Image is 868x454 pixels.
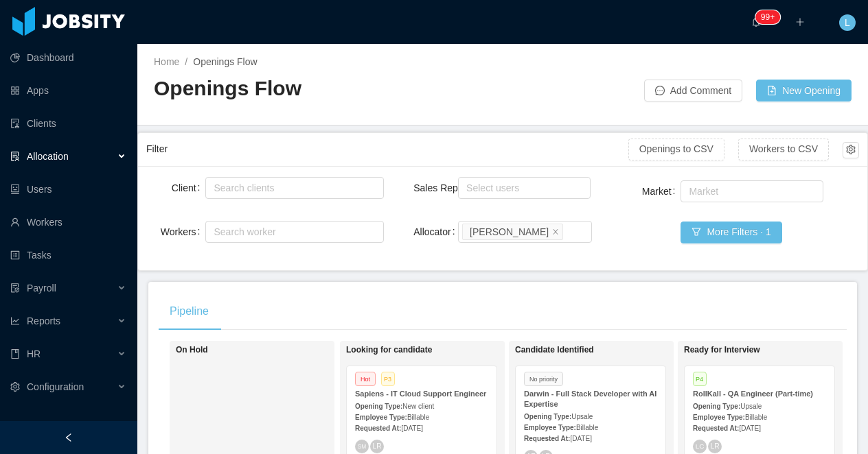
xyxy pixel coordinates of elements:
[681,222,781,243] button: icon: filterMore Filters · 1
[407,414,429,421] span: Billable
[355,390,486,398] strong: Sapiens - IT Cloud Support Engineer
[154,56,179,67] a: Home
[185,56,187,67] span: /
[27,381,84,392] span: Configuration
[355,403,402,410] strong: Opening Type:
[685,183,692,200] input: Market
[10,349,20,359] i: icon: book
[355,372,376,386] span: Hot
[693,372,707,386] span: P4
[10,110,126,137] a: icon: auditClients
[755,10,780,24] sup: 575
[27,283,56,294] span: Payroll
[628,139,724,160] button: Openings to CSV
[693,425,739,432] strong: Requested At:
[795,17,805,27] i: icon: plus
[642,186,681,197] label: Market
[462,180,470,196] input: Sales Rep
[381,372,395,386] span: P3
[346,345,538,355] h1: Looking for candidate
[552,228,559,236] i: icon: close
[10,77,126,104] a: icon: appstoreApps
[176,345,368,355] h1: On Hold
[740,403,762,410] span: Upsale
[413,226,460,237] label: Allocator
[745,414,767,421] span: Billable
[689,184,809,198] div: Market
[10,208,126,236] a: icon: userWorkers
[751,17,761,27] i: icon: bell
[470,224,549,239] div: [PERSON_NAME]
[739,425,760,432] span: [DATE]
[524,372,563,386] span: No priority
[524,435,570,442] strong: Requested At:
[466,181,576,195] div: Select users
[693,403,740,410] strong: Opening Type:
[524,413,571,420] strong: Opening Type:
[209,224,217,240] input: Workers
[146,136,628,162] div: Filter
[159,292,220,331] div: Pipeline
[696,442,705,450] span: LC
[693,414,745,421] strong: Employee Type:
[10,152,20,161] i: icon: solution
[209,180,217,196] input: Client
[570,435,591,442] span: [DATE]
[10,382,20,392] i: icon: setting
[524,424,576,431] strong: Employee Type:
[843,142,859,158] button: icon: setting
[27,151,69,162] span: Allocation
[515,345,707,355] h1: Candidate Identified
[693,390,813,398] strong: RollKall - QA Engineer (Part-time)
[738,139,829,160] button: Workers to CSV
[710,442,719,450] span: LR
[756,80,852,101] button: icon: file-addNew Opening
[214,181,369,195] div: Search clients
[10,283,20,293] i: icon: file-protect
[214,225,363,239] div: Search worker
[524,390,656,408] strong: Darwin - Full Stack Developer with AI Expertise
[355,425,401,432] strong: Requested At:
[172,182,206,193] label: Client
[161,226,206,237] label: Workers
[358,443,366,449] span: SM
[10,316,20,326] i: icon: line-chart
[27,348,41,359] span: HR
[576,424,598,431] span: Billable
[10,176,126,203] a: icon: robotUsers
[413,182,467,193] label: Sales Rep
[401,425,422,432] span: [DATE]
[845,14,850,31] span: L
[372,442,381,450] span: LR
[644,80,742,101] button: icon: messageAdd Comment
[193,56,257,67] span: Openings Flow
[27,315,60,326] span: Reports
[566,224,573,240] input: Allocator
[10,241,126,269] a: icon: profileTasks
[462,224,563,240] li: Luisa Romero
[571,413,593,420] span: Upsale
[355,414,407,421] strong: Employee Type:
[154,75,503,103] h2: Openings Flow
[402,403,434,410] span: New client
[10,44,126,71] a: icon: pie-chartDashboard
